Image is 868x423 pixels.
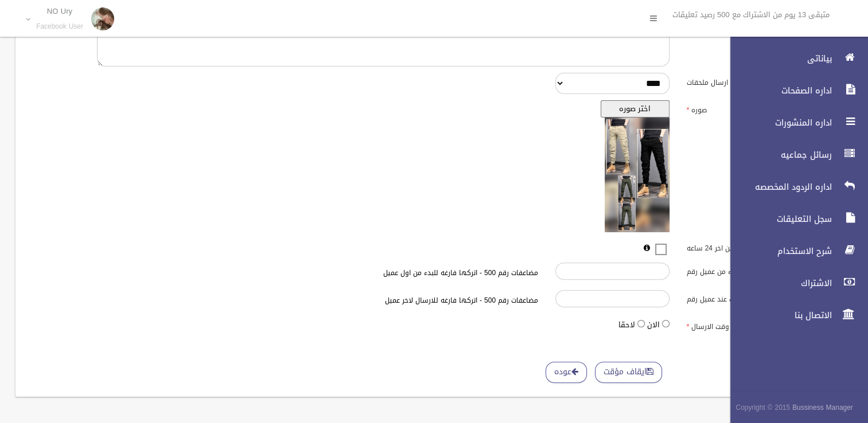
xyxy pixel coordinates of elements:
span: Copyright © 2015 [735,401,790,414]
a: الاتصال بنا [721,303,868,328]
span: اداره الصفحات [721,85,835,96]
a: رسائل جماعيه [721,142,868,167]
span: بياناتى [721,53,835,64]
p: NO Ury [36,7,83,15]
img: معاينه الصوره [605,117,670,232]
label: ارسال ملحقات [678,73,809,89]
a: عوده [546,362,587,383]
label: وقت الارسال [678,318,809,334]
a: سجل التعليقات [721,206,868,232]
span: الاتصال بنا [721,310,835,321]
button: اختر صوره [601,100,670,117]
a: بياناتى [721,46,868,71]
span: رسائل جماعيه [721,149,835,160]
span: شرح الاستخدام [721,245,835,257]
a: اداره الردود المخصصه [721,174,868,199]
span: الاشتراك [721,277,835,289]
label: الان [647,318,660,332]
h6: مضاعفات رقم 500 - اتركها فارغه للبدء من اول عميل [228,269,538,277]
span: اداره المنشورات [721,117,835,128]
a: الاشتراك [721,271,868,296]
a: اداره المنشورات [721,110,868,135]
label: البدء من عميل رقم [678,263,809,279]
strong: Bussiness Manager [792,401,853,414]
label: المتفاعلين اخر 24 ساعه [678,238,809,254]
a: اداره الصفحات [721,78,868,103]
h6: مضاعفات رقم 500 - اتركها فارغه للارسال لاخر عميل [228,297,538,304]
label: لاحقا [618,318,635,332]
label: التوقف عند عميل رقم [678,290,809,306]
a: شرح الاستخدام [721,238,868,264]
small: Facebook User [36,22,83,31]
label: صوره [678,100,809,116]
span: سجل التعليقات [721,213,835,225]
span: اداره الردود المخصصه [721,181,835,193]
button: ايقاف مؤقت [595,362,662,383]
